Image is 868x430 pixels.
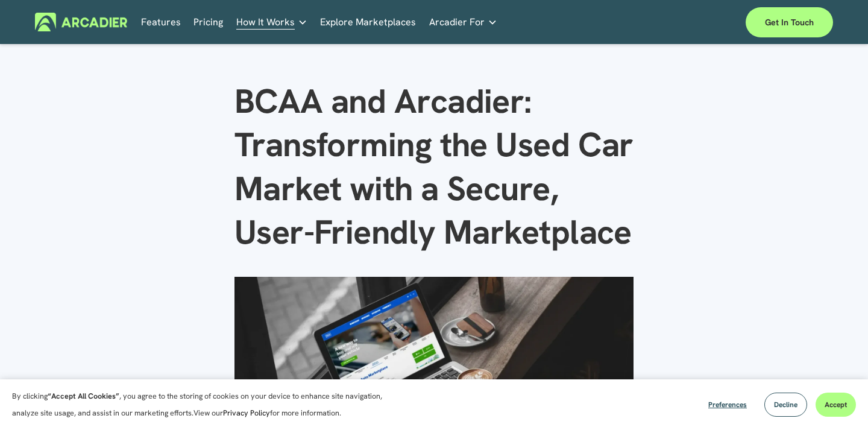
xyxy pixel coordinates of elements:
[774,400,797,409] span: Decline
[234,80,634,255] h1: BCAA and Arcadier: Transforming the Used Car Market with a Secure, User-Friendly Marketplace
[141,13,181,31] a: Features
[764,393,807,417] button: Decline
[236,13,307,31] a: folder dropdown
[825,400,847,409] span: Accept
[816,393,856,417] button: Accept
[746,7,833,37] a: Get in touch
[429,13,497,31] a: folder dropdown
[236,14,295,31] span: How It Works
[320,13,416,31] a: Explore Marketplaces
[12,388,404,422] p: By clicking , you agree to the storing of cookies on your device to enhance site navigation, anal...
[699,393,756,417] button: Preferences
[193,13,223,31] a: Pricing
[708,400,747,409] span: Preferences
[35,13,127,31] img: Arcadier
[429,14,485,31] span: Arcadier For
[48,391,119,401] strong: “Accept All Cookies”
[223,408,270,418] a: Privacy Policy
